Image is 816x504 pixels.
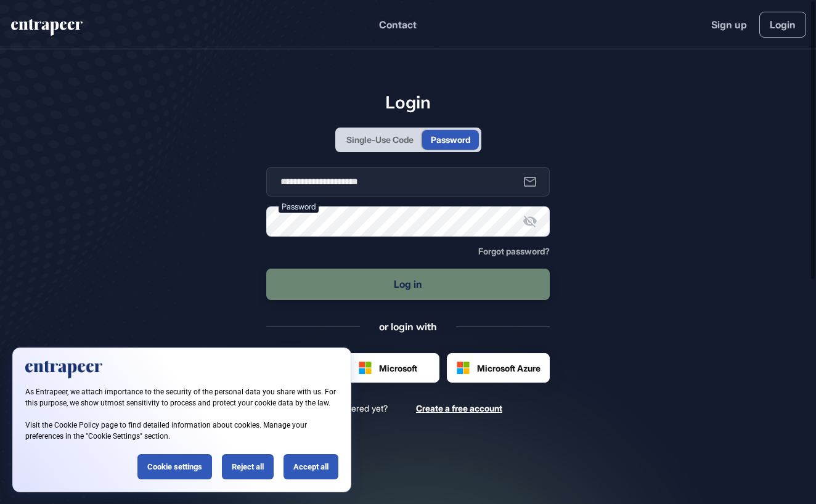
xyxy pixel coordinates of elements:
[379,17,417,33] button: Contact
[379,320,437,333] div: or login with
[478,246,550,256] a: Forgot password?
[416,402,502,414] a: Create a free account
[478,246,550,256] span: Forgot password?
[266,269,550,300] button: Log in
[10,19,84,40] a: entrapeer-logo
[416,403,502,413] span: Create a free account
[346,133,414,146] div: Single-Use Code
[279,200,319,213] label: Password
[266,92,550,113] h1: Login
[711,17,747,32] a: Sign up
[431,133,470,146] div: Password
[759,12,806,38] a: Login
